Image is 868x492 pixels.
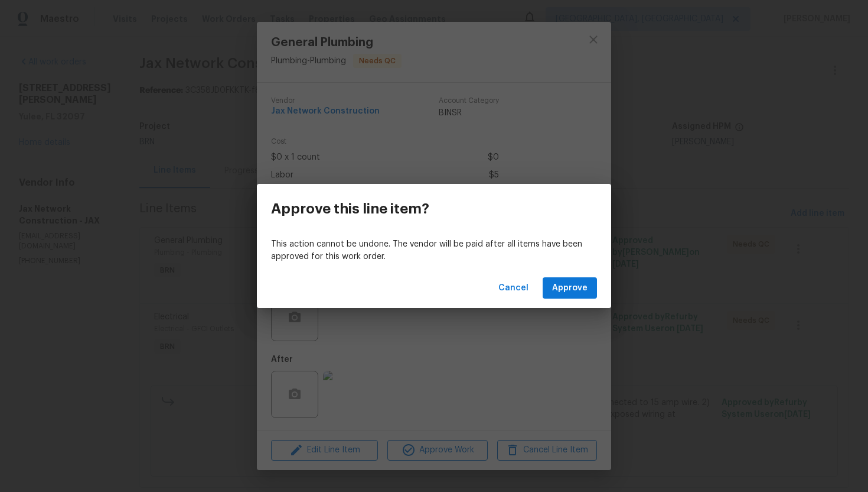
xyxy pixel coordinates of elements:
[271,238,597,263] p: This action cannot be undone. The vendor will be paid after all items have been approved for this...
[271,200,429,217] h3: Approve this line item?
[552,281,588,296] span: Approve
[498,281,528,296] span: Cancel
[494,277,533,299] button: Cancel
[543,277,597,299] button: Approve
